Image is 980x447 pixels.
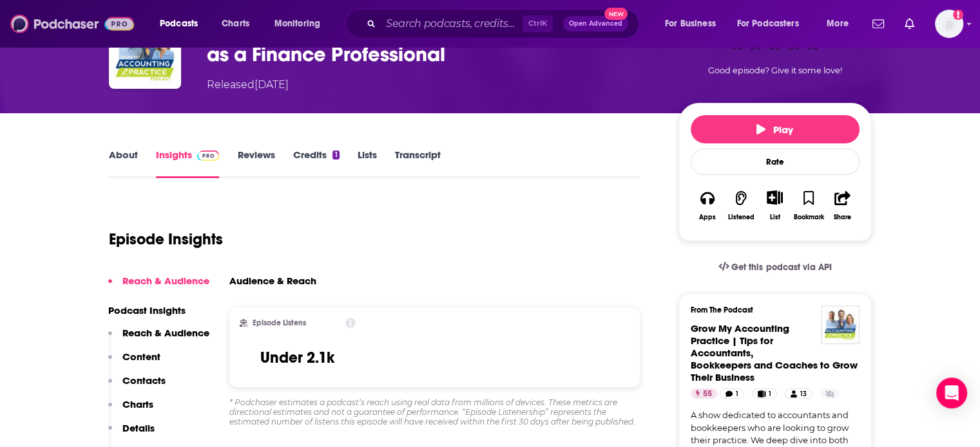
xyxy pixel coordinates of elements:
h3: Under 2.1k [260,348,334,367]
span: Monitoring [274,15,320,33]
button: Reach & Audience [108,327,209,351]
a: Charts [213,14,257,34]
p: Podcast Insights [108,304,209,316]
span: Ctrl K [523,15,553,32]
span: More [827,15,849,33]
a: Credits1 [293,149,339,178]
img: User Profile [935,10,963,38]
button: open menu [151,14,215,34]
span: Logged in as Bcprpro33 [935,10,963,38]
p: Reach & Audience [122,275,209,287]
svg: Add a profile image [953,10,963,20]
a: Lists [358,149,377,178]
button: Charts [108,398,153,422]
a: 1 [720,388,744,399]
div: Open Intercom Messenger [936,378,967,408]
a: Reviews [237,149,274,178]
button: Show profile menu [935,10,963,38]
span: Play [756,123,793,136]
div: Show More ButtonList [758,182,791,229]
div: List [770,213,780,221]
a: 55 [691,388,717,399]
button: open menu [818,14,865,34]
img: Grow My Accounting Practice | Tips for Accountants, Bookkeepers and Coaches to Grow Their Business [821,306,860,344]
img: Podchaser - Follow, Share and Rate Podcasts [10,12,134,36]
a: 13 [785,388,812,399]
a: Get this podcast via API [708,251,842,283]
div: Rate [691,149,860,175]
p: Charts [122,398,153,410]
button: Content [108,351,160,374]
span: Podcasts [160,15,198,33]
button: Listened [724,182,758,229]
span: 13 [800,388,807,401]
button: open menu [729,14,818,34]
p: Details [122,422,155,434]
h3: From The Podcast [691,306,849,315]
span: Charts [222,15,249,33]
a: Grow My Accounting Practice | Tips for Accountants, Bookkeepers and Coaches to Grow Their Business [691,322,858,383]
span: 1 [769,388,771,401]
span: Get this podcast via API [731,262,831,273]
span: 1 [736,388,738,401]
h3: Audience & Reach [229,275,316,287]
a: Show notifications dropdown [899,13,919,35]
p: Contacts [122,374,166,387]
span: Good episode? Give it some love! [708,66,842,75]
div: Search podcasts, credits, & more... [358,9,651,39]
span: Open Advanced [569,21,622,27]
p: Content [122,351,160,363]
button: Play [691,115,860,143]
div: * Podchaser estimates a podcast’s reach using real data from millions of devices. These metrics a... [229,397,640,426]
button: Show More Button [762,190,788,205]
div: Bookmark [793,214,823,221]
div: Apps [699,214,716,221]
div: 1 [332,151,339,160]
span: For Podcasters [737,15,799,33]
span: For Business [665,15,716,33]
div: Released [DATE] [207,77,289,93]
button: Details [108,422,155,446]
a: InsightsPodchaser Pro [156,149,220,178]
button: Bookmark [792,182,825,229]
button: open menu [656,14,732,34]
div: Share [834,214,851,221]
img: Paige Wiese: How To Become an Authority as a Finance Professional [109,17,181,89]
button: Apps [691,182,724,229]
img: Podchaser Pro [197,151,220,161]
input: Search podcasts, credits, & more... [381,14,523,34]
a: About [109,149,138,178]
button: open menu [265,14,337,34]
a: Show notifications dropdown [867,13,889,35]
div: Listened [728,214,754,221]
button: Contacts [108,374,166,398]
p: Reach & Audience [122,327,209,339]
a: 1 [752,388,777,399]
h2: Episode Listens [253,318,306,327]
a: Transcript [395,149,441,178]
span: New [604,8,628,20]
h1: Episode Insights [109,230,223,249]
button: Reach & Audience [108,275,209,298]
button: Share [825,182,859,229]
span: 55 [703,388,712,401]
button: Open AdvancedNew [563,16,628,32]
